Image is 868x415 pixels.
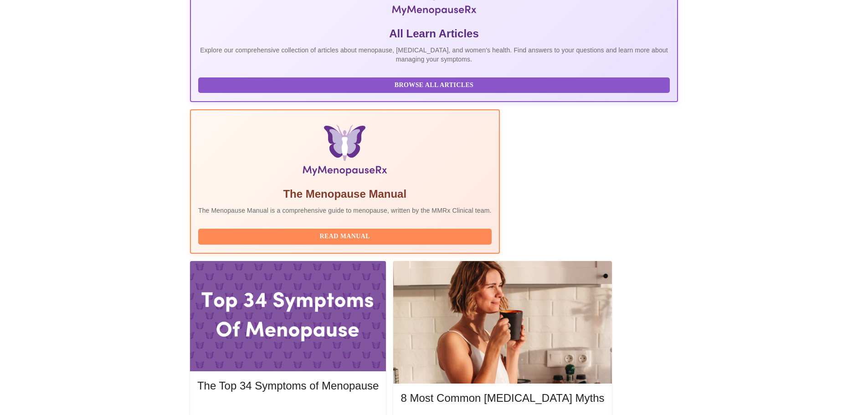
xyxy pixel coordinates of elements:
h5: The Top 34 Symptoms of Menopause [197,379,379,393]
span: Read Manual [207,231,483,242]
a: Read More [197,405,381,412]
button: Read Manual [198,229,492,245]
button: Browse All Articles [198,77,670,93]
h5: 8 Most Common [MEDICAL_DATA] Myths [401,391,604,405]
span: Read More [206,404,370,415]
h5: All Learn Articles [198,26,670,41]
h5: The Menopause Manual [198,187,492,201]
a: Read Manual [198,232,494,240]
a: Browse All Articles [198,81,672,88]
span: Browse All Articles [207,80,661,91]
p: The Menopause Manual is a comprehensive guide to menopause, written by the MMRx Clinical team. [198,206,492,215]
img: Menopause Manual [245,125,445,179]
p: Explore our comprehensive collection of articles about menopause, [MEDICAL_DATA], and women's hea... [198,46,670,64]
